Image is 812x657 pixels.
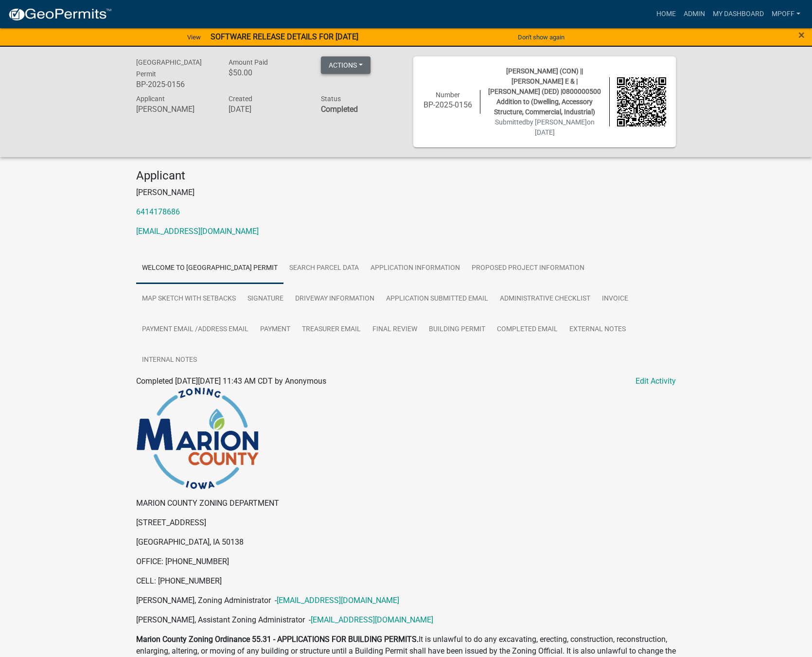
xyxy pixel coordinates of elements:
span: [GEOGRAPHIC_DATA] Permit [136,58,202,78]
a: Welcome to [GEOGRAPHIC_DATA] Permit [136,253,283,284]
h6: BP-2025-0156 [136,80,214,89]
p: [PERSON_NAME], Assistant Zoning Administrator - [136,614,676,626]
p: OFFICE: [PHONE_NUMBER] [136,556,676,568]
a: 6414178686 [136,207,180,216]
a: mpoff [768,5,804,23]
span: Status [321,95,341,103]
a: Internal Notes [136,345,203,376]
h6: BP-2025-0156 [423,100,473,109]
a: Completed Email [491,314,564,345]
a: Payment Email /Address Email [136,314,254,345]
span: × [798,28,805,42]
button: Actions [321,56,371,74]
a: Edit Activity [635,375,676,387]
a: External Notes [564,314,632,345]
a: View [183,29,205,45]
a: Signature [242,284,289,315]
h4: Applicant [136,169,676,183]
a: Admin [680,5,709,23]
p: MARION COUNTY ZONING DEPARTMENT [136,497,676,509]
strong: SOFTWARE RELEASE DETAILS FOR [DATE] [211,32,358,41]
a: Administrative Checklist [494,284,596,315]
a: [EMAIL_ADDRESS][DOMAIN_NAME] [277,596,399,605]
a: Driveway Information [289,284,380,315]
a: Final Review [367,314,423,345]
span: [PERSON_NAME] (CON) || [PERSON_NAME] E & | [PERSON_NAME] (DED) |0800000500 Addition to (Dwelling,... [488,67,601,116]
p: [PERSON_NAME] [136,187,676,198]
a: Application Submitted Email [380,284,494,315]
span: Created [229,95,252,103]
a: [EMAIL_ADDRESS][DOMAIN_NAME] [311,615,433,624]
span: by [PERSON_NAME] [526,118,587,126]
a: Payment [254,314,296,345]
a: Search Parcel Data [283,253,365,284]
span: Amount Paid [229,58,268,66]
a: My Dashboard [709,5,768,23]
h6: $50.00 [229,68,306,77]
a: Proposed Project Information [466,253,590,284]
span: Number [436,91,460,99]
p: [STREET_ADDRESS] [136,517,676,529]
p: CELL: [PHONE_NUMBER] [136,575,676,587]
strong: Marion County Zoning Ordinance 55.31 - APPLICATIONS FOR BUILDING PERMITS. [136,635,419,644]
button: Don't show again [514,29,568,45]
p: [GEOGRAPHIC_DATA], IA 50138 [136,536,676,548]
span: Applicant [136,95,165,103]
a: Application Information [365,253,466,284]
h6: [PERSON_NAME] [136,105,214,114]
h6: [DATE] [229,105,306,114]
a: Treasurer Email [296,314,367,345]
img: QR code [617,77,667,127]
a: Building Permit [423,314,491,345]
span: Completed [DATE][DATE] 11:43 AM CDT by Anonymous [136,376,326,386]
p: [PERSON_NAME], Zoning Administrator - [136,595,676,606]
strong: Completed [321,105,358,114]
a: Invoice [596,284,634,315]
button: Close [798,29,805,41]
img: image_be028ab4-a45e-4790-9d45-118dc00cb89f.png [136,387,259,490]
a: Map Sketch with Setbacks [136,284,242,315]
a: Home [653,5,680,23]
span: Submitted on [DATE] [495,118,595,136]
a: [EMAIL_ADDRESS][DOMAIN_NAME] [136,227,259,236]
